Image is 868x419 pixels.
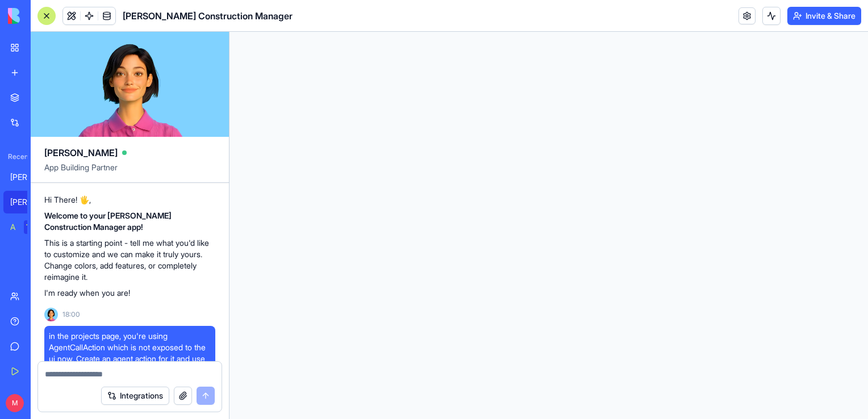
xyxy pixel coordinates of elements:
[3,166,49,188] a: [PERSON_NAME] Construction - Project Management
[3,152,27,161] span: Recent
[8,8,78,24] img: logo
[6,394,24,412] span: M
[44,194,215,206] p: Hi There! 🖐️,
[10,221,16,233] div: AI Logo Generator
[10,171,42,183] div: [PERSON_NAME] Construction - Project Management
[49,330,211,376] span: in the projects page, you're using AgentCallAction which is not exposed to the ui now. Create an ...
[10,196,42,208] div: [PERSON_NAME] Construction Manager
[62,310,80,319] span: 18:00
[44,211,172,232] strong: Welcome to your [PERSON_NAME] Construction Manager app!
[101,387,169,405] button: Integrations
[44,287,215,299] p: I'm ready when you are!
[3,191,49,213] a: [PERSON_NAME] Construction Manager
[24,220,42,234] div: TRY
[3,216,49,238] a: AI Logo GeneratorTRY
[44,308,58,321] img: Ella_00000_wcx2te.png
[44,146,118,160] span: [PERSON_NAME]
[123,9,293,23] span: [PERSON_NAME] Construction Manager
[787,7,861,25] button: Invite & Share
[44,162,215,182] span: App Building Partner
[44,237,215,283] p: This is a starting point - tell me what you'd like to customize and we can make it truly yours. C...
